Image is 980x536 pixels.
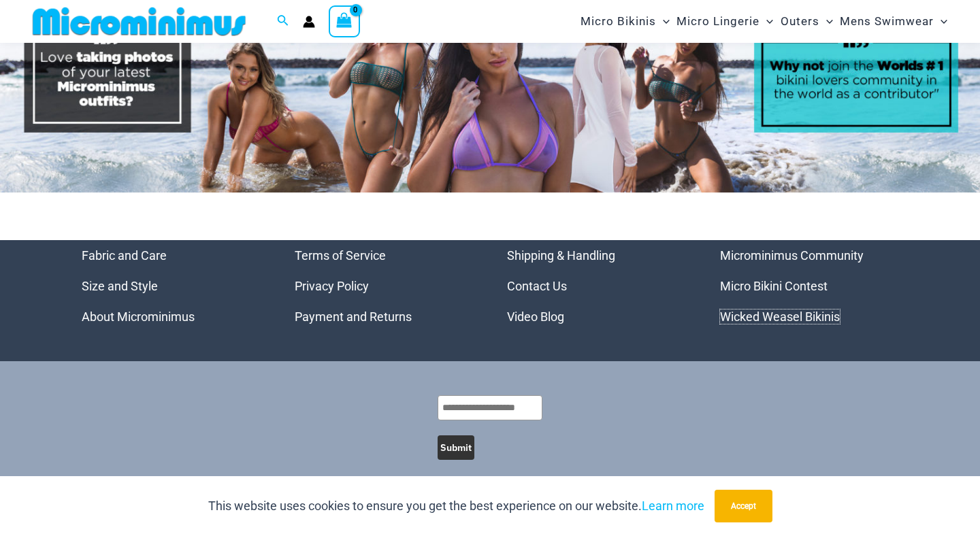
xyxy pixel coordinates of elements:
span: Micro Bikinis [581,4,656,39]
a: Micro BikinisMenu ToggleMenu Toggle [577,4,673,39]
span: Menu Toggle [759,4,773,39]
a: Wicked Weasel Bikinis [720,309,840,324]
span: Menu Toggle [934,4,947,39]
p: This website uses cookies to ensure you get the best experience on our website. [208,496,704,516]
a: Search icon link [277,13,289,30]
nav: Menu [82,240,261,332]
a: Privacy Policy [295,279,369,293]
span: Outers [781,4,819,39]
a: View Shopping Cart, empty [329,5,360,37]
nav: Site Navigation [575,2,953,41]
a: Size and Style [82,279,158,293]
a: Account icon link [303,16,315,28]
span: Menu Toggle [656,4,670,39]
a: Fabric and Care [82,248,167,263]
a: Micro LingerieMenu ToggleMenu Toggle [673,4,777,39]
nav: Menu [507,240,686,332]
a: Mens SwimwearMenu ToggleMenu Toggle [836,4,951,39]
span: Micro Lingerie [676,4,759,39]
span: Menu Toggle [819,4,833,39]
a: Terms of Service [295,248,386,263]
aside: Footer Widget 2 [295,240,474,332]
button: Submit [438,435,474,460]
span: Mens Swimwear [840,4,934,39]
aside: Footer Widget 1 [82,240,261,332]
aside: Footer Widget 4 [720,240,899,332]
aside: Footer Widget 3 [507,240,686,332]
a: About Microminimus [82,309,195,324]
img: MM SHOP LOGO FLAT [27,6,251,37]
a: Video Blog [507,309,564,324]
nav: Menu [720,240,899,332]
a: OutersMenu ToggleMenu Toggle [777,4,836,39]
a: Learn more [642,499,704,513]
button: Accept [715,490,772,522]
a: Micro Bikini Contest [720,279,828,293]
a: Microminimus Community [720,248,864,263]
a: Shipping & Handling [507,248,615,263]
a: Contact Us [507,279,567,293]
a: Payment and Returns [295,309,412,324]
nav: Menu [295,240,474,332]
